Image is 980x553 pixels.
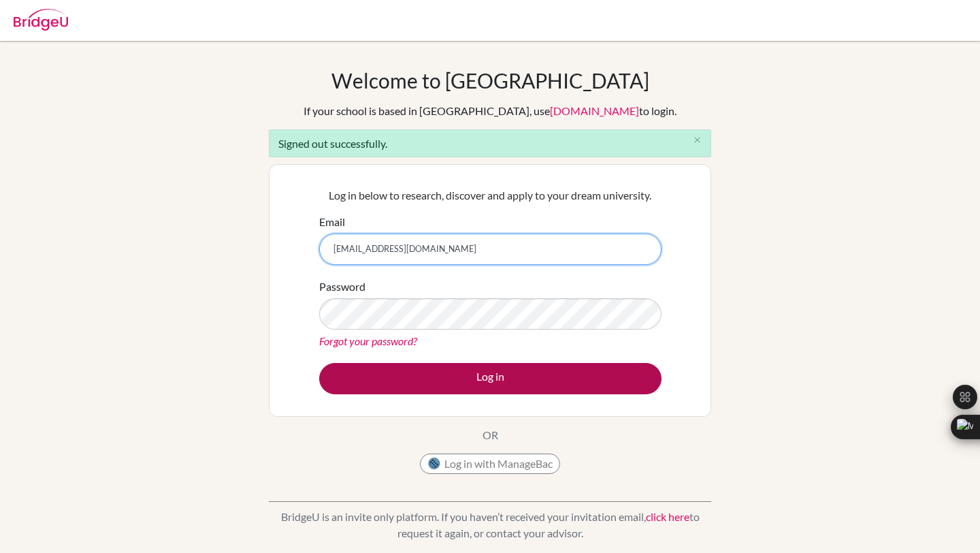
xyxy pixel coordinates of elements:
button: Close [683,130,710,151]
div: Signed out successfully. [269,129,711,157]
a: [DOMAIN_NAME] [550,104,639,117]
p: OR [483,427,498,443]
p: Log in below to research, discover and apply to your dream university. [319,187,661,204]
p: BridgeU is an invite only platform. If you haven’t received your invitation email, to request it ... [269,509,711,541]
img: Bridge-U [14,9,68,31]
label: Email [319,214,345,230]
a: Forgot your password? [319,334,417,347]
h1: Welcome to [GEOGRAPHIC_DATA] [331,68,649,93]
a: click here [646,510,689,523]
button: Log in with ManageBac [420,454,560,474]
label: Password [319,279,365,295]
i: close [692,135,702,145]
div: If your school is based in [GEOGRAPHIC_DATA], use to login. [304,103,676,119]
button: Log in [319,363,661,394]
